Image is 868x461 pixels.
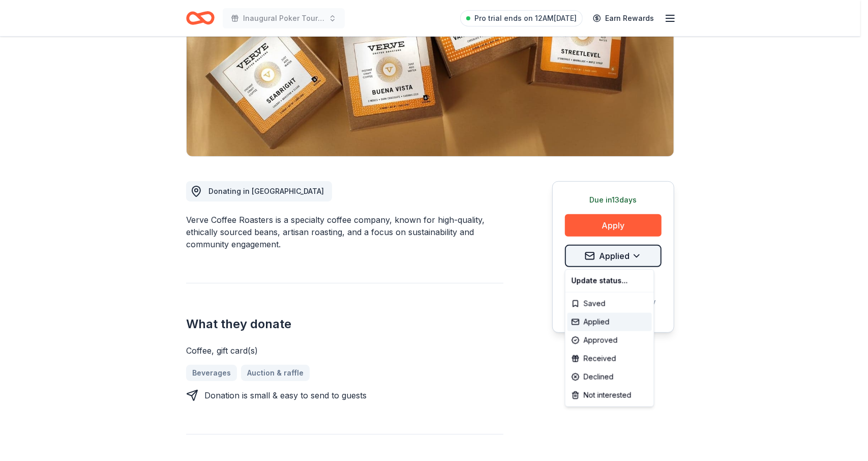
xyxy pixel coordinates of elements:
div: Not interested [567,386,652,405]
div: Declined [567,368,652,386]
div: Applied [567,313,652,331]
span: Inaugural Poker Tournament and Silent Auction [243,12,324,24]
div: Received [567,350,652,368]
div: Update status... [567,272,652,290]
div: Saved [567,295,652,313]
div: Approved [567,331,652,350]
